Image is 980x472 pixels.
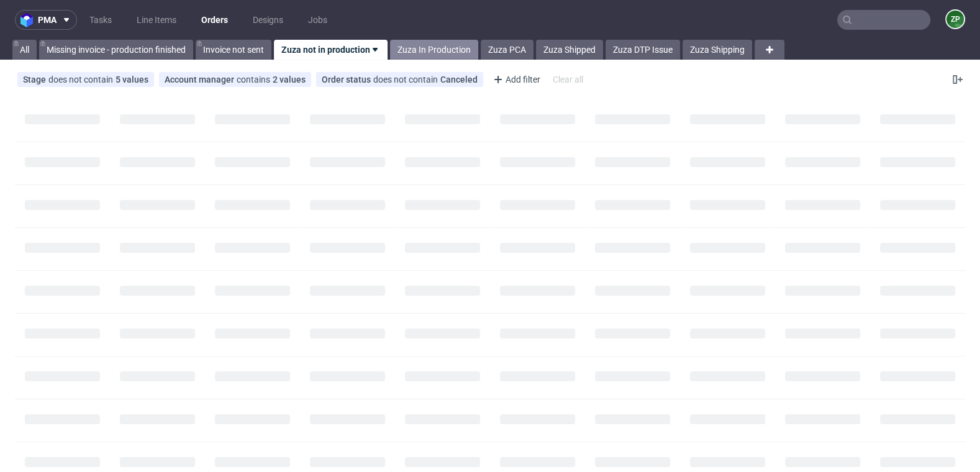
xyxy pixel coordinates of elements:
[301,10,335,30] a: Jobs
[245,10,291,30] a: Designs
[488,70,543,89] div: Add filter
[196,40,271,60] a: Invoice not sent
[165,75,237,84] span: Account manager
[946,11,964,28] figcaption: ZP
[322,75,373,84] span: Order status
[20,13,38,27] img: logo
[194,10,235,30] a: Orders
[129,10,184,30] a: Line Items
[12,40,37,60] a: All
[373,75,440,84] span: does not contain
[440,75,478,84] div: Canceled
[481,40,533,60] a: Zuza PCA
[48,75,116,84] span: does not contain
[15,10,77,30] button: pma
[683,40,752,60] a: Zuza Shipping
[237,75,273,84] span: contains
[536,40,603,60] a: Zuza Shipped
[273,75,306,84] div: 2 values
[38,16,57,24] span: pma
[274,40,388,60] a: Zuza not in production
[390,40,478,60] a: Zuza In Production
[116,75,148,84] div: 5 values
[606,40,680,60] a: Zuza DTP Issue
[82,10,119,30] a: Tasks
[550,71,586,88] div: Clear all
[39,40,193,60] a: Missing invoice - production finished
[23,75,48,84] span: Stage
